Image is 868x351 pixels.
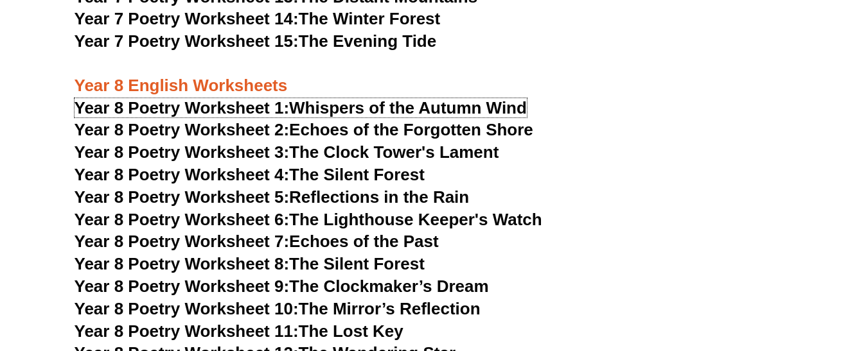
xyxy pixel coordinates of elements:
[75,165,425,184] a: Year 8 Poetry Worksheet 4:The Silent Forest
[75,120,533,139] a: Year 8 Poetry Worksheet 2:Echoes of the Forgotten Shore
[75,254,290,273] span: Year 8 Poetry Worksheet 8:
[75,277,489,296] a: Year 8 Poetry Worksheet 9:The Clockmaker’s Dream
[75,210,290,229] span: Year 8 Poetry Worksheet 6:
[75,210,542,229] a: Year 8 Poetry Worksheet 6:The Lighthouse Keeper's Watch
[75,232,290,251] span: Year 8 Poetry Worksheet 7:
[75,98,290,117] span: Year 8 Poetry Worksheet 1:
[75,187,470,207] a: Year 8 Poetry Worksheet 5:Reflections in the Rain
[75,254,425,273] a: Year 8 Poetry Worksheet 8:The Silent Forest
[75,9,299,28] span: Year 7 Poetry Worksheet 14:
[75,9,441,28] a: Year 7 Poetry Worksheet 14:The Winter Forest
[654,206,868,351] iframe: Chat Widget
[75,321,403,341] a: Year 8 Poetry Worksheet 11:The Lost Key
[75,277,290,296] span: Year 8 Poetry Worksheet 9:
[75,187,290,207] span: Year 8 Poetry Worksheet 5:
[75,98,527,117] a: Year 8 Poetry Worksheet 1:Whispers of the Autumn Wind
[75,53,794,97] h3: Year 8 English Worksheets
[75,142,290,162] span: Year 8 Poetry Worksheet 3:
[75,299,481,318] a: Year 8 Poetry Worksheet 10:The Mirror’s Reflection
[75,232,439,251] a: Year 8 Poetry Worksheet 7:Echoes of the Past
[75,31,437,51] a: Year 7 Poetry Worksheet 15:The Evening Tide
[75,31,299,51] span: Year 7 Poetry Worksheet 15:
[75,165,290,184] span: Year 8 Poetry Worksheet 4:
[75,299,299,318] span: Year 8 Poetry Worksheet 10:
[75,321,299,341] span: Year 8 Poetry Worksheet 11:
[75,120,290,139] span: Year 8 Poetry Worksheet 2:
[75,142,499,162] a: Year 8 Poetry Worksheet 3:The Clock Tower's Lament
